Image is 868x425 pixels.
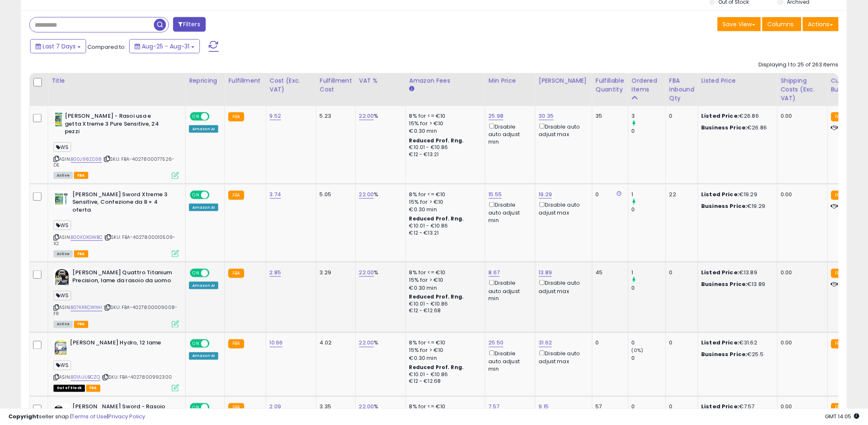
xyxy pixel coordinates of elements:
[359,112,399,120] div: %
[596,112,622,120] div: 35
[409,364,464,371] b: Reduced Prof. Rng.
[632,269,666,276] div: 1
[702,202,748,210] b: Business Price:
[489,112,504,120] a: 25.98
[669,112,692,120] div: 0
[189,125,218,133] div: Amazon AI
[831,112,847,121] small: FBA
[173,17,206,32] button: Filters
[228,112,244,121] small: FBA
[409,378,479,385] div: €12 - €12.68
[596,191,622,198] div: 0
[702,268,740,276] b: Listed Price:
[359,269,399,276] div: %
[270,190,281,199] a: 3.74
[781,339,821,347] div: 0.00
[74,321,88,328] span: FBA
[70,339,171,349] b: [PERSON_NAME] Hydro, 12 lame
[702,124,771,132] div: €26.86
[54,321,73,328] span: All listings currently available for purchase on Amazon
[489,268,500,277] a: 8.67
[74,172,88,179] span: FBA
[831,191,847,200] small: FBA
[54,220,71,230] span: WS
[228,339,244,349] small: FBA
[702,339,771,347] div: €31.62
[632,127,666,135] div: 0
[189,76,221,85] div: Repricing
[409,276,479,284] div: 15% for > €10
[489,190,502,199] a: 15.55
[409,230,479,237] div: €12 - €13.21
[539,278,586,295] div: Disable auto adjust max
[409,269,479,276] div: 8% for <= €10
[320,269,349,276] div: 3.29
[208,270,222,277] span: OFF
[539,122,586,138] div: Disable auto adjust max
[208,113,222,120] span: OFF
[632,191,666,198] div: 1
[409,120,479,127] div: 15% for > €10
[596,269,622,276] div: 45
[54,339,68,356] img: 51v3W0kEM-L._SL40_.jpg
[632,112,666,120] div: 3
[825,412,860,420] span: 2025-09-8 14:05 GMT
[65,112,166,138] b: [PERSON_NAME] - Rasoi usa e getta Xtreme 3 Pure Sensitive, 24 pezzi
[669,269,692,276] div: 0
[781,112,821,120] div: 0.00
[54,291,71,301] span: WS
[702,269,771,276] div: €13.89
[489,349,529,373] div: Disable auto adjust min
[632,76,662,94] div: Ordered Items
[409,76,482,85] div: Amazon Fees
[54,172,73,179] span: All listings currently available for purchase on Amazon
[54,112,179,178] div: ASIN:
[228,269,244,278] small: FBA
[539,112,554,120] a: 30.35
[702,280,748,288] b: Business Price:
[71,304,102,311] a: B07KRKCWNH
[71,374,100,381] a: B01AUUBCZQ
[409,206,479,213] div: €0.30 min
[189,204,218,211] div: Amazon AI
[208,191,222,198] span: OFF
[86,385,100,392] span: FBA
[539,76,589,85] div: [PERSON_NAME]
[74,250,88,258] span: FBA
[54,112,63,129] img: 41fDbN20JRL._SL40_.jpg
[702,190,740,198] b: Listed Price:
[539,268,552,277] a: 13.89
[8,412,39,420] strong: Copyright
[409,112,479,120] div: 8% for <= €10
[54,156,174,168] span: | SKU: FBA-4027800077526-DE
[831,339,847,349] small: FBA
[596,339,622,347] div: 0
[54,339,179,391] div: ASIN:
[359,339,399,347] div: %
[191,340,201,347] span: ON
[632,339,666,347] div: 0
[8,413,145,421] div: seller snap | |
[632,284,666,292] div: 0
[768,20,794,28] span: Columns
[320,191,349,198] div: 5.05
[596,76,625,94] div: Fulfillable Quantity
[489,76,532,85] div: Min Price
[228,76,262,85] div: Fulfillment
[409,301,479,308] div: €10.01 - €10.86
[102,374,172,381] span: | SKU: FBA-4027800992300
[54,191,179,257] div: ASIN:
[71,156,102,163] a: B00J98ZD38
[409,215,464,222] b: Reduced Prof. Rng.
[409,137,464,144] b: Reduced Prof. Rng.
[759,61,839,69] div: Displaying 1 to 25 of 263 items
[72,269,174,286] b: [PERSON_NAME] Quattro Titanium Precision, lame da rasoio da uomo
[191,113,201,120] span: ON
[51,76,182,85] div: Title
[409,339,479,347] div: 8% for <= €10
[189,352,218,360] div: Amazon AI
[87,43,126,51] span: Compared to:
[43,42,76,51] span: Last 7 Days
[539,339,552,347] a: 31.62
[781,76,824,103] div: Shipping Costs (Exc. VAT)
